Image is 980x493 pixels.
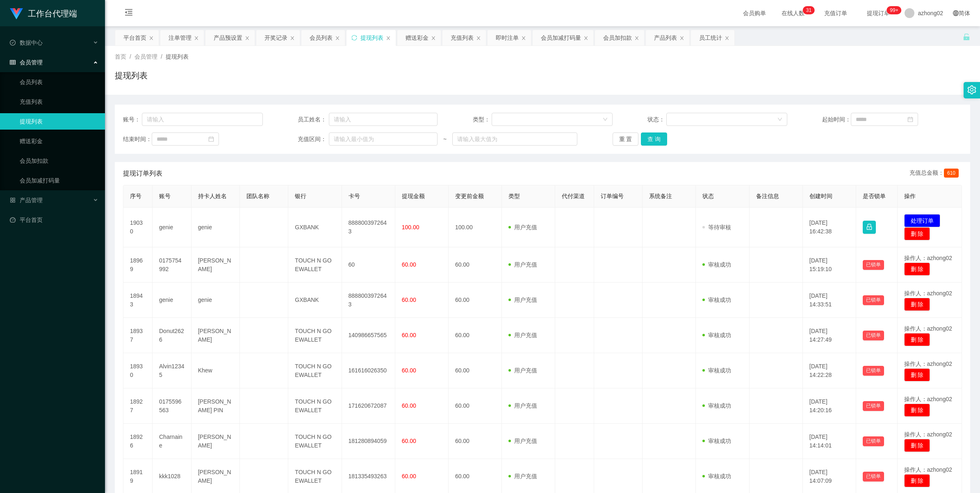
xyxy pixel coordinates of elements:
span: 操作人：azhong02 [904,396,953,402]
span: 员工姓名： [298,115,329,124]
i: 图标: calendar [208,136,214,142]
span: 操作人：azhong02 [904,431,953,438]
td: [DATE] 14:22:28 [803,353,856,388]
span: 60.00 [402,261,416,268]
span: 代付渠道 [562,193,585,199]
td: 18969 [123,247,153,283]
input: 请输入 [329,113,438,126]
a: 图标: dashboard平台首页 [10,212,98,228]
td: 18926 [123,424,153,459]
td: TOUCH N GO EWALLET [288,353,342,388]
td: 60.00 [449,318,502,353]
button: 删 除 [904,333,930,346]
input: 请输入最小值为 [329,132,438,146]
div: 充值列表 [451,30,474,46]
td: Alvin12345 [153,353,191,388]
i: 图标: table [10,59,16,65]
div: 会员加扣款 [603,30,632,46]
td: 181280894059 [342,424,395,459]
td: 60.00 [449,424,502,459]
button: 删 除 [904,439,930,452]
span: 操作人：azhong02 [904,255,953,261]
td: [DATE] 14:27:49 [803,318,856,353]
span: 提现列表 [166,53,189,60]
div: 员工统计 [699,30,722,46]
td: 0175754992 [153,247,191,283]
i: 图标: menu-fold [115,0,143,27]
td: TOUCH N GO EWALLET [288,318,342,353]
span: 操作人：azhong02 [904,290,953,297]
td: Khew [191,353,240,388]
a: 充值列表 [20,94,98,110]
i: 图标: close [290,36,295,41]
button: 已锁单 [863,295,884,305]
span: 用户充值 [508,473,537,479]
button: 删 除 [904,368,930,381]
td: [PERSON_NAME] [191,247,240,283]
span: 会员管理 [134,53,157,60]
a: 会员加扣款 [20,153,98,169]
span: 是否锁单 [863,193,886,199]
button: 已锁单 [863,401,884,411]
td: [DATE] 14:20:16 [803,388,856,424]
span: 60.00 [402,332,416,338]
i: 图标: close [679,36,684,41]
span: 审核成功 [702,367,731,374]
span: 类型： [473,115,492,124]
button: 已锁单 [863,436,884,446]
td: 171620672087 [342,388,395,424]
div: 会员加减打码量 [541,30,581,46]
span: 充值区间： [298,135,329,144]
button: 删 除 [904,474,930,487]
i: 图标: unlock [963,33,970,41]
td: genie [153,208,191,247]
span: 用户充值 [508,367,537,374]
button: 已锁单 [863,260,884,270]
h1: 提现列表 [115,69,148,82]
td: genie [191,283,240,318]
td: [PERSON_NAME] PIN [191,388,240,424]
span: 在线人数 [777,10,809,16]
span: 100.00 [402,224,419,231]
span: 60.00 [402,402,416,409]
span: 首页 [115,53,126,60]
td: TOUCH N GO EWALLET [288,388,342,424]
i: 图标: close [634,36,639,41]
td: [PERSON_NAME] [191,424,240,459]
i: 图标: close [521,36,526,41]
i: 图标: close [149,36,154,41]
span: 账号 [159,193,171,199]
button: 删 除 [904,404,930,417]
span: 操作人：azhong02 [904,466,953,473]
span: 订单编号 [601,193,624,199]
input: 请输入 [142,113,263,126]
h1: 工作台代理端 [28,0,77,27]
td: GXBANK [288,208,342,247]
button: 查 询 [641,132,667,146]
span: 序号 [130,193,141,199]
i: 图标: down [603,117,608,123]
button: 已锁单 [863,472,884,482]
i: 图标: close [386,36,391,41]
td: [PERSON_NAME] [191,318,240,353]
i: 图标: close [194,36,199,41]
span: 会员管理 [10,59,43,66]
i: 图标: close [476,36,481,41]
td: TOUCH N GO EWALLET [288,247,342,283]
span: / [130,53,131,60]
span: 充值订单 [820,10,851,16]
i: 图标: close [431,36,436,41]
td: genie [191,208,240,247]
td: 60.00 [449,388,502,424]
i: 图标: close [335,36,340,41]
td: Charnaine [153,424,191,459]
span: 变更前金额 [455,193,484,199]
td: GXBANK [288,283,342,318]
span: 团队名称 [246,193,269,199]
span: 备注信息 [756,193,779,199]
td: 18943 [123,283,153,318]
button: 图标: lock [863,221,876,234]
span: 等待审核 [702,224,731,231]
span: 审核成功 [702,438,731,444]
img: logo.9652507e.png [10,8,23,20]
